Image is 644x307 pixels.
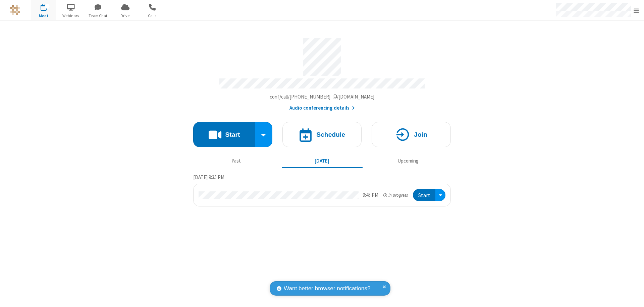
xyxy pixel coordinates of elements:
[45,4,50,9] div: 1
[140,13,165,19] span: Calls
[383,192,408,198] em: in progress
[10,5,20,15] img: QA Selenium DO NOT DELETE OR CHANGE
[193,174,224,180] span: [DATE] 9:35 PM
[193,173,451,207] section: Today's Meetings
[316,131,345,138] h4: Schedule
[282,122,362,147] button: Schedule
[413,189,435,201] button: Start
[368,155,448,167] button: Upcoming
[270,94,375,100] span: Copy my meeting room link
[196,155,277,167] button: Past
[284,284,370,293] span: Want better browser notifications?
[270,93,375,101] button: Copy my meeting room linkCopy my meeting room link
[289,104,355,112] button: Audio conferencing details
[372,122,451,147] button: Join
[113,13,138,19] span: Drive
[255,122,273,147] div: Start conference options
[414,131,427,138] h4: Join
[435,189,445,201] div: Open menu
[282,155,363,167] button: [DATE]
[58,13,84,19] span: Webinars
[225,131,240,138] h4: Start
[193,33,451,112] section: Account details
[86,13,111,19] span: Team Chat
[363,191,378,199] div: 9:45 PM
[193,122,255,147] button: Start
[31,13,56,19] span: Meet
